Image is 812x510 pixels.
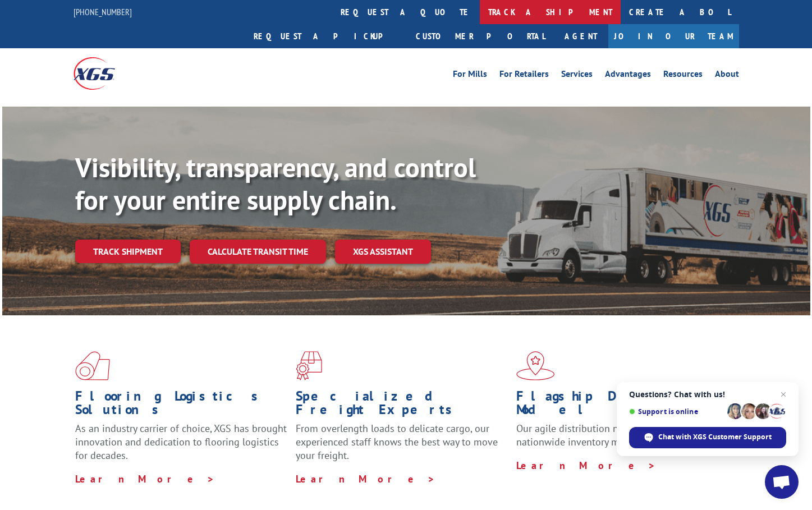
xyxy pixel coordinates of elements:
[407,24,553,48] a: Customer Portal
[75,389,287,422] h1: Flooring Logistics Solutions
[715,70,739,82] a: About
[663,70,703,82] a: Resources
[516,389,728,422] h1: Flagship Distribution Model
[765,465,799,499] div: Open chat
[296,422,508,472] p: From overlength loads to delicate cargo, our experienced staff knows the best way to move your fr...
[499,70,549,82] a: For Retailers
[75,351,110,380] img: xgs-icon-total-supply-chain-intelligence-red
[74,6,132,17] a: [PHONE_NUMBER]
[296,389,508,422] h1: Specialized Freight Experts
[629,407,723,416] span: Support is online
[75,150,476,217] b: Visibility, transparency, and control for your entire supply chain.
[296,472,435,485] a: Learn More >
[453,70,487,82] a: For Mills
[245,24,407,48] a: Request a pickup
[658,432,772,442] span: Chat with XGS Customer Support
[75,422,287,462] span: As an industry carrier of choice, XGS has brought innovation and dedication to flooring logistics...
[605,70,651,82] a: Advantages
[516,459,656,472] a: Learn More >
[629,427,786,448] div: Chat with XGS Customer Support
[516,351,555,380] img: xgs-icon-flagship-distribution-model-red
[75,240,181,263] a: Track shipment
[75,472,215,485] a: Learn More >
[516,422,723,448] span: Our agile distribution network gives you nationwide inventory management on demand.
[553,24,608,48] a: Agent
[629,390,786,399] span: Questions? Chat with us!
[777,388,790,401] span: Close chat
[335,240,431,264] a: XGS ASSISTANT
[608,24,739,48] a: Join Our Team
[190,240,326,264] a: Calculate transit time
[296,351,322,380] img: xgs-icon-focused-on-flooring-red
[561,70,593,82] a: Services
